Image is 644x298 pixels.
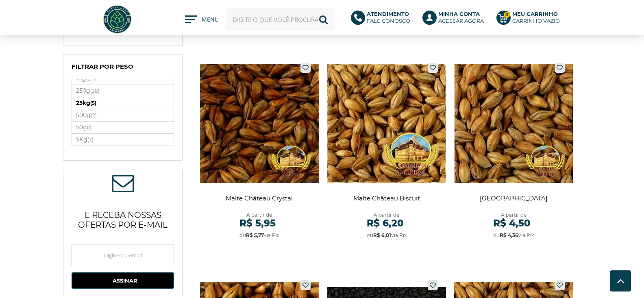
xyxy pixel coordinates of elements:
span: ASSINE NOSSA NEWSLETTER [112,177,134,192]
h4: Filtrar por Peso [72,63,174,75]
p: Fale conosco [367,11,410,24]
a: Minha ContaAcessar agora [422,11,488,28]
small: (2) [91,112,97,118]
label: 5Kg [72,134,174,146]
a: Malte Château Crystal [200,59,319,248]
input: Digite o que você procura [226,8,335,30]
b: Atendimento [367,11,409,17]
span: MENU [202,15,218,28]
a: 50g(1) [72,122,174,133]
small: (28) [90,88,100,94]
button: Buscar [312,8,335,30]
iframe: Caixa de diálogo "Fazer login com o Google" [477,8,636,129]
a: Malte Château Abbey [454,59,573,248]
label: 25kg [72,97,174,109]
a: AtendimentoFale conosco [351,11,415,28]
a: Malte Château Biscuit [327,59,446,248]
a: 500g(2) [72,109,174,121]
input: Digite seu email [72,244,174,266]
label: 50g [72,122,174,133]
b: Minha Conta [438,11,480,17]
label: 250g [72,85,174,97]
a: 25kg(5) [72,97,174,109]
button: Assinar [72,272,174,289]
label: 500g [72,109,174,121]
img: Hopfen Haus BrewShop [102,4,133,35]
small: (1) [87,124,92,131]
a: 250g(28) [72,85,174,97]
small: (7) [87,137,94,143]
small: (5) [90,100,96,106]
a: 5Kg(7) [72,134,174,146]
p: Acessar agora [438,11,484,24]
button: MENU [185,15,218,24]
p: e receba nossas ofertas por e-mail [72,200,174,236]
